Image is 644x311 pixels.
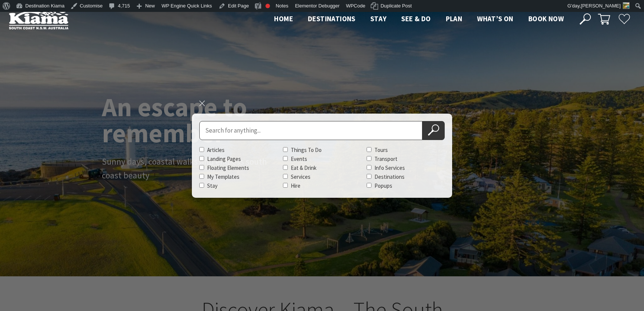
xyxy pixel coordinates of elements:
[199,121,422,140] input: Search for:
[291,164,316,171] label: Eat & Drink
[291,146,322,153] label: Things To Do
[291,173,310,180] label: Services
[207,164,249,171] label: Floating Elements
[291,182,300,189] label: Hire
[207,173,239,180] label: My Templates
[207,182,218,189] label: Stay
[267,13,571,25] nav: Main Menu
[374,182,392,189] label: Popups
[374,155,397,162] label: Transport
[374,146,388,153] label: Tours
[291,155,307,162] label: Events
[207,155,241,162] label: Landing Pages
[374,164,405,171] label: Info Services
[374,173,405,180] label: Destinations
[207,146,225,153] label: Articles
